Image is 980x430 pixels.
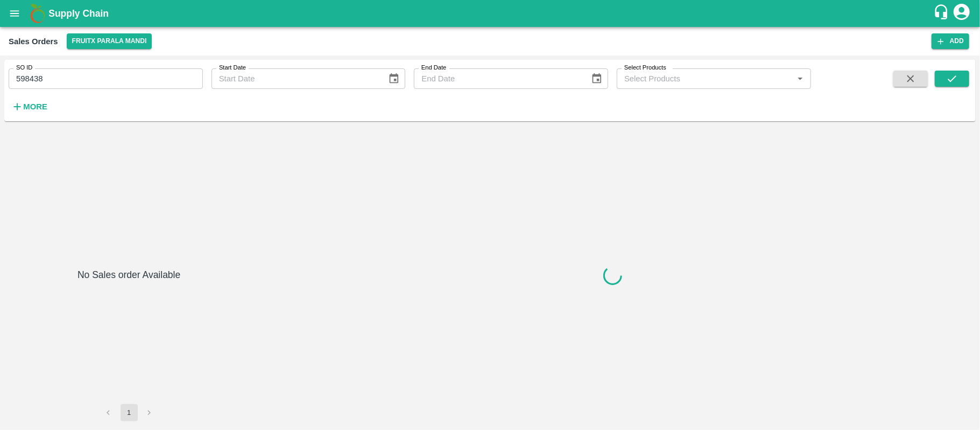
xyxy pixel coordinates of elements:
a: Supply Chain [48,6,933,21]
input: Start Date [211,68,379,89]
input: End Date [414,68,582,89]
div: account of current user [952,2,971,25]
button: open drawer [2,1,27,26]
button: More [9,98,50,116]
button: Choose date [384,68,404,89]
button: Open [793,72,807,86]
input: Enter SO ID [9,68,203,89]
button: Choose date [587,68,607,89]
input: Select Products [620,72,790,86]
h6: No Sales order Available [77,267,180,404]
div: Sales Orders [9,34,58,48]
img: logo [27,3,48,24]
button: Add [932,33,969,49]
button: Select DC [67,33,152,49]
nav: pagination navigation [98,404,160,421]
strong: More [23,102,47,111]
label: SO ID [16,64,32,72]
label: End Date [421,64,446,72]
b: Supply Chain [48,8,109,19]
button: page 1 [121,404,138,421]
label: Start Date [219,64,246,72]
div: customer-support [933,4,952,23]
label: Select Products [624,64,666,72]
